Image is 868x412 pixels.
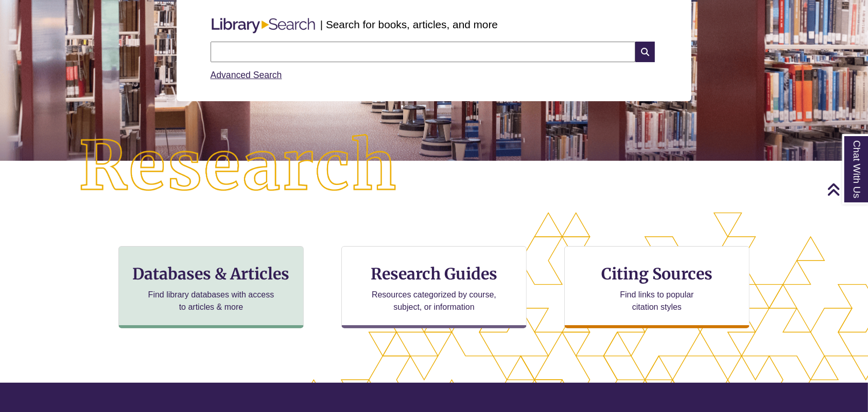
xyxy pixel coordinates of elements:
i: Search [635,42,655,62]
p: Resources categorized by course, subject, or information [367,289,501,313]
a: Citing Sources Find links to popular citation styles [564,246,750,328]
a: Databases & Articles Find library databases with access to articles & more [118,246,304,328]
h3: Databases & Articles [127,264,295,284]
h3: Research Guides [350,264,518,284]
a: Back to Top [827,182,865,196]
p: Find library databases with access to articles & more [144,289,279,313]
img: Libary Search [206,14,320,38]
h3: Citing Sources [594,264,720,284]
p: Find links to popular citation styles [607,289,707,313]
p: | Search for books, articles, and more [320,16,498,32]
a: Research Guides Resources categorized by course, subject, or information [341,246,527,328]
img: Research [43,99,434,235]
a: Advanced Search [211,70,282,80]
